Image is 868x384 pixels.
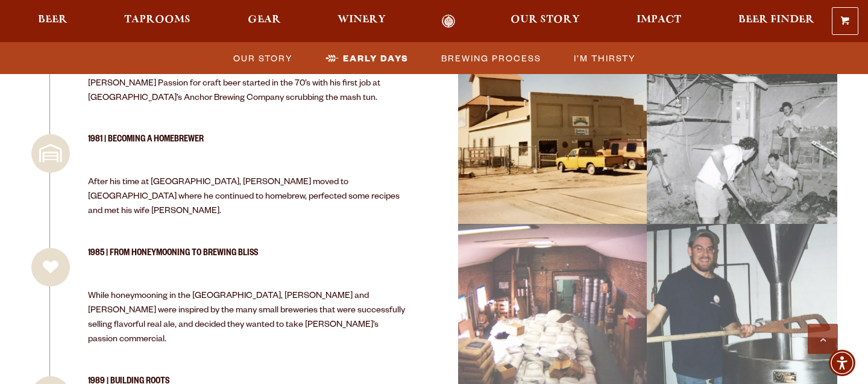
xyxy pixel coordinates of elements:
div: 0_22 Picture 1 (1) [453,30,653,231]
a: Taprooms [116,14,198,28]
a: Gear [240,14,289,28]
span: Winery [338,15,386,25]
span: Early Days [343,49,409,67]
a: Our Story [226,49,299,67]
a: Our Story [503,14,588,28]
a: Odell Home [426,14,471,28]
a: image 0_22 Picture 1 (1) [458,35,648,225]
a: Scroll to top [808,324,838,354]
span: Taprooms [124,15,190,25]
div: Accessibility Menu [829,350,855,376]
a: Beer [30,14,75,28]
p: After his time at [GEOGRAPHIC_DATA], [PERSON_NAME] moved to [GEOGRAPHIC_DATA] where he continued ... [88,176,410,219]
p: While honeymooning in the [GEOGRAPHIC_DATA], [PERSON_NAME] and [PERSON_NAME] were inspired by the... [88,290,410,347]
h3: 1981 | Becoming a Homebrewer [88,134,410,156]
a: Impact [629,14,689,28]
span: Brewing Process [441,49,541,67]
a: Winery [330,14,394,28]
a: Early Days [318,49,415,67]
span: Our Story [233,49,293,67]
p: [PERSON_NAME] Passion for craft beer started in the 70’s with his first job at [GEOGRAPHIC_DATA]’... [88,77,410,106]
a: image 01_35 Picture 4 [647,35,837,225]
span: I’m Thirsty [574,49,636,67]
a: Beer Finder [731,14,822,28]
h3: 1985 | From Honeymooning to Brewing Bliss [88,248,410,270]
a: Brewing Process [434,49,547,67]
span: Our Story [511,15,580,25]
span: Gear [248,15,281,25]
span: Impact [637,15,681,25]
a: I’m Thirsty [567,49,642,67]
div: 01_35 Picture 4 [647,35,837,226]
span: Beer [38,15,68,25]
span: Beer Finder [738,15,814,25]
